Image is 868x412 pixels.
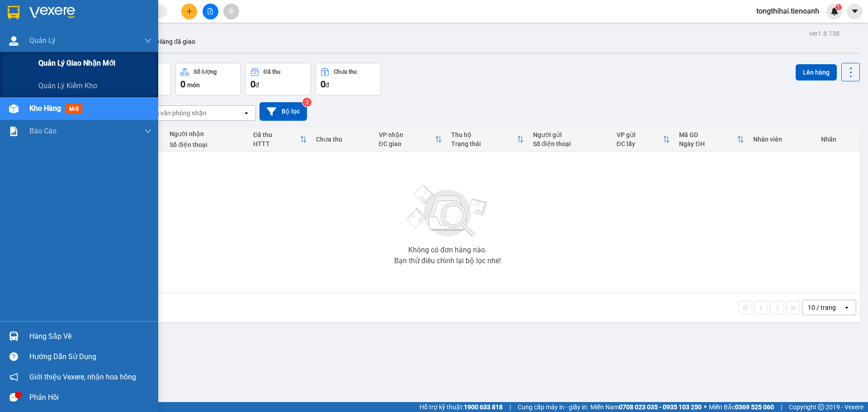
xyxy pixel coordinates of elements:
div: Không có đơn hàng nào. [408,246,487,254]
th: Toggle SortBy [612,128,675,152]
div: Chưa thu [316,136,370,143]
button: caret-down [847,4,863,19]
span: | [781,402,782,412]
span: 0 [321,79,325,90]
span: Quản lý kiểm kho [38,80,97,91]
span: copyright [818,404,824,410]
div: VP gửi [617,131,663,138]
span: file-add [207,8,213,14]
div: Chọn văn phòng nhận [144,109,207,118]
span: tongthihai.tienoanh [749,5,826,17]
div: Hàng sắp về [29,330,151,343]
div: HTTT [253,140,300,147]
span: Hỗ trợ kỹ thuật: [420,402,503,412]
button: Lên hàng [796,64,837,81]
span: Quản lý giao nhận mới [38,57,115,69]
img: solution-icon [9,127,19,136]
div: Trạng thái [451,140,517,147]
span: plus [186,8,193,14]
svg: open [243,109,250,117]
div: VP nhận [379,131,435,138]
span: Miền Nam [590,402,702,412]
span: down [144,128,151,135]
div: ĐC lấy [617,140,663,147]
button: Hàng đã giao [150,31,203,52]
div: Bạn thử điều chỉnh lại bộ lọc nhé! [394,257,501,265]
span: message [9,393,18,402]
button: file-add [203,4,218,19]
th: Toggle SortBy [249,128,311,152]
span: Quản Lý [29,35,56,46]
button: aim [223,4,239,19]
span: mới [66,104,82,114]
span: 0 [250,79,255,90]
th: Toggle SortBy [675,128,749,152]
span: caret-down [851,7,859,15]
span: món [187,81,200,89]
th: Toggle SortBy [447,128,528,152]
svg: open [843,304,850,311]
img: warehouse-icon [9,104,19,114]
div: Nhân viên [753,136,811,143]
div: Đã thu [264,69,280,75]
button: plus [181,4,197,19]
sup: 2 [302,98,311,107]
div: ĐC giao [379,140,435,147]
span: 0 [180,79,185,90]
span: Giới thiệu Vexere, nhận hoa hồng [29,371,136,383]
span: aim [228,8,234,14]
span: Cung cấp máy in - giấy in: [518,402,588,412]
th: Toggle SortBy [374,128,447,152]
span: | [509,402,511,412]
div: 10 / trang [808,303,836,312]
span: question-circle [9,352,18,361]
div: ver 1.8.138 [809,28,840,38]
span: 1 [837,4,840,10]
button: Chưa thu0đ [316,63,381,95]
span: đ [255,81,259,89]
strong: 1900 633 818 [464,403,503,411]
img: svg+xml;base64,PHN2ZyBjbGFzcz0ibGlzdC1wbHVnX19zdmciIHhtbG5zPSJodHRwOi8vd3d3LnczLm9yZy8yMDAwL3N2Zy... [402,180,493,243]
span: ⚪️ [704,405,707,409]
span: Kho hàng [29,104,61,113]
div: Nhãn [821,136,855,143]
span: notification [9,373,18,381]
div: Số lượng [193,69,217,75]
div: Số điện thoại [170,141,244,148]
span: Báo cáo [29,125,57,137]
div: Ngày ĐH [679,140,737,147]
div: Đã thu [253,131,300,138]
img: logo-vxr [8,6,19,19]
div: Người nhận [170,130,244,137]
img: icon-new-feature [830,7,839,15]
div: Thu hộ [451,131,517,138]
button: Bộ lọc [259,102,307,121]
span: Miền Bắc [709,402,774,412]
span: đ [325,81,329,89]
sup: 1 [835,4,842,10]
img: warehouse-icon [9,36,19,46]
div: Người gửi [533,131,608,138]
img: warehouse-icon [9,331,19,341]
span: down [144,37,151,44]
div: Chưa thu [334,69,357,75]
div: Mã GD [679,131,737,138]
strong: 0708 023 035 - 0935 103 250 [619,403,702,411]
div: Phản hồi [29,391,151,404]
strong: 0369 525 060 [735,403,774,411]
div: Số điện thoại [533,140,608,147]
div: Hướng dẫn sử dụng [29,350,151,364]
button: Đã thu0đ [245,63,311,95]
button: Số lượng0món [175,63,241,95]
